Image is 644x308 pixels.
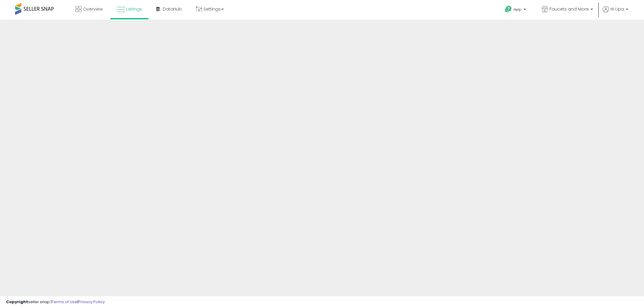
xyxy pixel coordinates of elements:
[505,5,512,13] i: Get Help
[603,6,628,20] a: Hi Lipa
[126,6,142,12] span: Listings
[514,7,522,12] span: Help
[610,6,624,12] span: Hi Lipa
[549,6,589,12] span: Faucets and More
[500,1,532,20] a: Help
[83,6,103,12] span: Overview
[163,6,182,12] span: DataHub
